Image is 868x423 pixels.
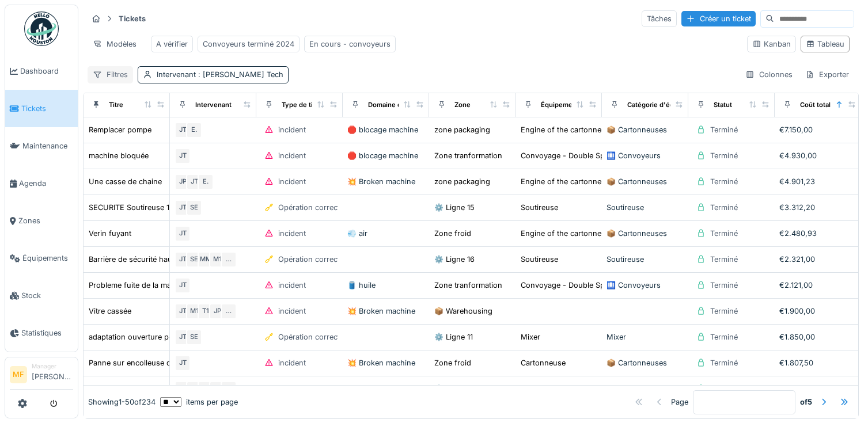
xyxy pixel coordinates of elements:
[278,306,306,317] div: incident
[800,397,812,407] strong: of 5
[19,178,73,189] span: Agenda
[521,176,614,187] div: Engine of the cartonneuse
[779,150,856,161] div: €4.930,00
[109,100,123,110] div: Titre
[714,100,732,110] div: Statut
[434,383,473,394] div: ⚙️ Ligne 11
[278,228,306,239] div: incident
[32,362,73,371] div: Manager
[347,280,424,291] div: 🛢️ huile
[779,331,856,342] div: €1.850,00
[521,357,566,368] div: Cartonneuse
[89,124,151,135] div: Remplacer pompe
[186,329,202,345] div: SE
[779,306,856,317] div: €1.900,00
[347,357,424,368] div: 💥 Broken machine
[175,355,191,371] div: JT
[196,70,283,79] span: : [PERSON_NAME] Tech
[779,254,856,265] div: €2.321,00
[282,100,327,110] div: Type de ticket
[209,381,225,397] div: T2
[24,12,59,46] img: Badge_color-CXgf-gQk.svg
[89,306,131,317] div: Vitre cassée
[434,202,475,213] div: ⚙️ Ligne 15
[779,280,856,291] div: €2.121,00
[607,331,684,342] div: Mixer
[89,228,131,239] div: Verin fuyant
[278,176,306,187] div: incident
[195,100,232,110] div: Intervenant
[347,124,424,135] div: 🛑 blocage machine
[175,148,191,164] div: JT
[779,383,856,394] div: €1.800,00
[20,66,73,77] span: Dashboard
[278,124,306,135] div: incident
[710,228,738,239] div: Terminé
[5,52,78,90] a: Dashboard
[278,254,350,265] div: Opération corrective
[89,176,162,187] div: Une casse de chaine
[156,39,188,49] div: A vérifier
[198,174,214,190] div: E.
[89,254,242,265] div: Barrière de sécurité haut soutireuse ligne 16
[642,10,677,27] div: Tâches
[175,226,191,242] div: JT
[186,200,202,216] div: SE
[209,303,225,319] div: JP
[434,280,502,291] div: Zone tranformation
[186,174,202,190] div: JT
[779,228,856,239] div: €2.480,93
[278,383,345,394] div: Niveau article bas !
[21,103,73,114] span: Tickets
[278,331,350,342] div: Opération corrective
[434,228,471,239] div: Zone froid
[710,306,738,317] div: Terminé
[521,254,558,265] div: Soutireuse
[5,90,78,127] a: Tickets
[175,174,191,190] div: JP
[157,69,283,80] div: Intervenant
[21,327,73,338] span: Statistiques
[89,150,149,161] div: machine bloquée
[89,202,247,213] div: SECURITE Soutireuse 15 : chaine de transfert
[221,381,237,397] div: …
[88,66,133,83] div: Filtres
[32,362,73,387] li: [PERSON_NAME]
[607,280,684,291] div: 🛄 Convoyeurs
[607,124,684,135] div: 📦 Cartonneuses
[671,397,688,407] div: Page
[434,306,492,317] div: 📦 Warehousing
[22,140,73,151] span: Maintenance
[347,228,424,239] div: 💨 air
[521,228,614,239] div: Engine of the cartonneuse
[278,150,306,161] div: incident
[88,36,142,52] div: Modèles
[710,176,738,187] div: Terminé
[309,39,391,49] div: En cours - convoyeurs
[209,251,225,268] div: M1
[175,122,191,138] div: JT
[710,254,738,265] div: Terminé
[89,383,161,394] div: Etiqu 11: niveau table
[5,165,78,202] a: Agenda
[710,202,738,213] div: Terminé
[710,331,738,342] div: Terminé
[434,124,490,135] div: zone packaging
[779,124,856,135] div: €7.150,00
[521,280,623,291] div: Convoyage - Double Spirales
[198,381,214,397] div: T2
[541,100,579,110] div: Équipement
[347,306,424,317] div: 💥 Broken machine
[10,362,73,390] a: MF Manager[PERSON_NAME]
[806,39,844,49] div: Tableau
[521,202,558,213] div: Soutireuse
[710,383,738,394] div: Terminé
[521,150,623,161] div: Convoyage - Double Spirales
[752,39,791,49] div: Kanban
[607,254,684,265] div: Soutireuse
[710,150,738,161] div: Terminé
[160,397,238,407] div: items per page
[800,66,854,83] div: Exporter
[740,66,798,83] div: Colonnes
[521,124,614,135] div: Engine of the cartonneuse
